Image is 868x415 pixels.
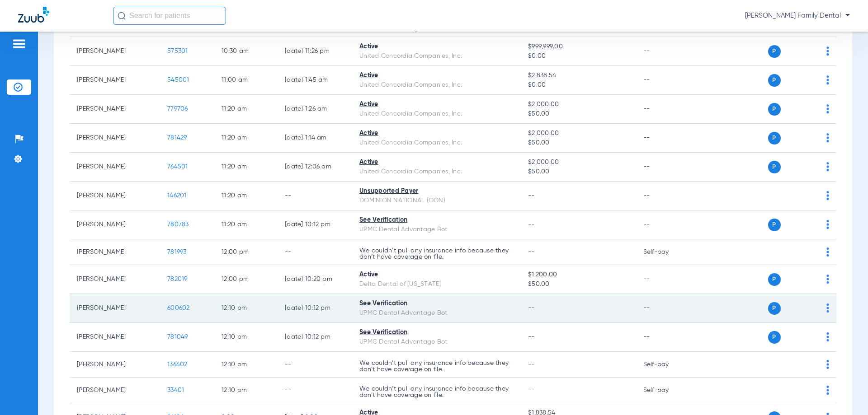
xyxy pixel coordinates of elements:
span: 779706 [167,106,188,112]
td: -- [636,66,697,95]
td: [DATE] 1:14 AM [278,124,352,153]
div: UPMC Dental Advantage Bot [359,225,514,234]
span: $50.00 [528,109,628,119]
td: -- [636,95,697,124]
span: 136402 [167,361,188,368]
td: [PERSON_NAME] [70,378,160,403]
div: UPMC Dental Advantage Bot [359,337,514,347]
td: [DATE] 1:26 AM [278,95,352,124]
span: 781429 [167,135,187,141]
img: group-dot-blue.svg [826,47,829,56]
span: $50.00 [528,280,628,289]
td: [DATE] 10:12 PM [278,210,352,239]
div: United Concordia Companies, Inc. [359,51,514,61]
td: -- [278,352,352,378]
div: United Concordia Companies, Inc. [359,138,514,148]
span: P [768,161,781,173]
p: We couldn’t pull any insurance info because they don’t have coverage on file. [359,360,514,373]
td: [PERSON_NAME] [70,323,160,352]
div: United Concordia Companies, Inc. [359,109,514,119]
td: [DATE] 11:26 PM [278,37,352,66]
td: -- [636,210,697,239]
input: Search for patients [113,7,226,25]
td: [DATE] 10:12 PM [278,323,352,352]
span: 575301 [167,48,188,54]
span: -- [528,249,535,255]
td: [PERSON_NAME] [70,239,160,265]
td: [PERSON_NAME] [70,37,160,66]
img: group-dot-blue.svg [826,75,829,84]
span: $2,000.00 [528,158,628,167]
img: group-dot-blue.svg [826,220,829,229]
span: $999,999.00 [528,42,628,51]
td: 12:10 PM [214,352,278,378]
div: See Verification [359,215,514,225]
span: 600602 [167,305,190,311]
div: Active [359,158,514,167]
td: [PERSON_NAME] [70,294,160,323]
td: 11:20 AM [214,182,278,210]
img: group-dot-blue.svg [826,303,829,312]
div: DOMINION NATIONAL (OON) [359,196,514,205]
span: P [768,45,781,58]
td: [PERSON_NAME] [70,95,160,124]
span: P [768,74,781,87]
td: 11:20 AM [214,153,278,182]
span: -- [528,361,535,368]
td: 12:00 PM [214,265,278,294]
span: -- [528,387,535,393]
td: 11:00 AM [214,66,278,95]
td: Self-pay [636,352,697,378]
span: P [768,103,781,116]
td: [DATE] 12:06 AM [278,153,352,182]
td: 11:20 AM [214,210,278,239]
td: [PERSON_NAME] [70,210,160,239]
span: P [768,132,781,145]
span: P [768,219,781,231]
div: United Concordia Companies, Inc. [359,80,514,90]
td: 10:30 AM [214,37,278,66]
div: Active [359,270,514,280]
td: [PERSON_NAME] [70,182,160,210]
div: Unsupported Payer [359,187,514,196]
td: -- [636,294,697,323]
td: 12:00 PM [214,239,278,265]
td: [PERSON_NAME] [70,265,160,294]
span: $2,000.00 [528,129,628,138]
td: 12:10 PM [214,323,278,352]
div: Active [359,71,514,80]
td: [PERSON_NAME] [70,66,160,95]
td: 11:20 AM [214,124,278,153]
img: group-dot-blue.svg [826,247,829,256]
span: P [768,302,781,315]
span: 545001 [167,77,189,83]
td: [PERSON_NAME] [70,153,160,182]
img: hamburger-icon [12,38,26,49]
div: United Concordia Companies, Inc. [359,167,514,177]
img: group-dot-blue.svg [826,332,829,341]
div: Delta Dental of [US_STATE] [359,280,514,289]
span: 782019 [167,276,188,282]
td: -- [636,124,697,153]
span: 781049 [167,334,188,340]
img: group-dot-blue.svg [826,360,829,369]
span: [PERSON_NAME] Family Dental [745,11,850,20]
p: We couldn’t pull any insurance info because they don’t have coverage on file. [359,386,514,398]
span: $2,838.54 [528,71,628,80]
td: -- [636,182,697,210]
span: -- [528,305,535,311]
span: -- [528,221,535,228]
td: Self-pay [636,378,697,403]
td: 12:10 PM [214,378,278,403]
div: Active [359,129,514,138]
span: $50.00 [528,167,628,177]
iframe: Chat Widget [823,372,868,415]
span: P [768,331,781,344]
img: Zuub Logo [18,7,49,23]
td: 12:10 PM [214,294,278,323]
td: [DATE] 10:12 PM [278,294,352,323]
td: -- [278,182,352,210]
td: [PERSON_NAME] [70,124,160,153]
span: 780783 [167,221,189,228]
